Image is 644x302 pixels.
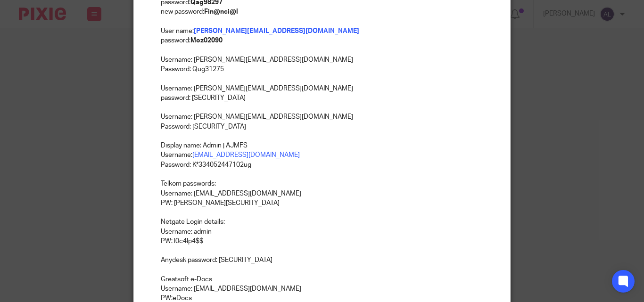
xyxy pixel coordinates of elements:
a: [EMAIL_ADDRESS][DOMAIN_NAME] [192,152,300,158]
p: Username: [PERSON_NAME][EMAIL_ADDRESS][DOMAIN_NAME] [161,112,483,122]
p: Anydesk password: [SECURITY_DATA] [161,255,483,265]
p: PW: [PERSON_NAME][SECURITY_DATA] [161,198,483,208]
p: Netgate Login details: [161,217,483,227]
p: Username: [EMAIL_ADDRESS][DOMAIN_NAME] [161,284,483,294]
p: password: [SECURITY_DATA] [161,93,483,103]
strong: Fin@nci@l [204,8,238,15]
p: Username: [PERSON_NAME][EMAIL_ADDRESS][DOMAIN_NAME] Password: Qug31275 [161,55,483,74]
p: Password: K*334052447102ug [161,160,483,170]
p: Username: [PERSON_NAME][EMAIL_ADDRESS][DOMAIN_NAME] [161,84,483,93]
p: new password: [161,7,483,16]
p: Username: [161,150,483,160]
strong: Moz02090 [190,37,223,44]
p: Password: [SECURITY_DATA] [161,122,483,131]
p: Telkom passwords: [161,179,483,188]
p: PW: l0c4lp4$$ [161,237,483,246]
p: User name: password: [161,26,483,46]
p: Username: admin [161,227,483,237]
p: Display name: Admin | AJMFS [161,141,483,150]
p: Username: [EMAIL_ADDRESS][DOMAIN_NAME] [161,189,483,198]
p: Greatsoft e-Docs [161,275,483,284]
a: [PERSON_NAME][EMAIL_ADDRESS][DOMAIN_NAME] [194,28,359,34]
